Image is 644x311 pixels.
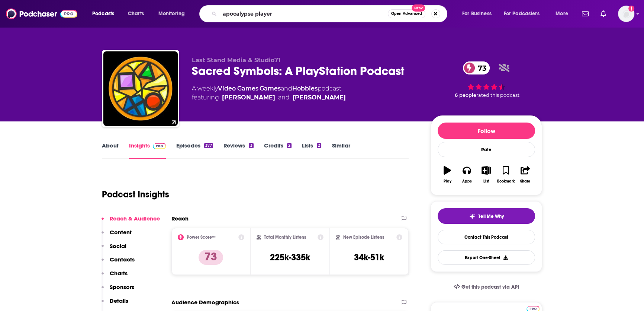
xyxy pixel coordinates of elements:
[123,8,148,20] a: Charts
[504,9,540,19] span: For Podcasters
[457,8,501,20] button: open menu
[158,9,185,19] span: Monitoring
[187,235,216,240] h2: Power Score™
[264,235,306,240] h2: Total Monthly Listens
[103,51,178,126] img: Sacred Symbols: A PlayStation Podcast
[222,93,275,102] a: Chris Maldonado
[343,235,384,240] h2: New Episode Listens
[391,12,422,16] span: Open Advanced
[171,299,239,306] h2: Audience Demographics
[92,9,114,19] span: Podcasts
[462,9,492,19] span: For Business
[477,161,496,188] button: List
[129,142,166,159] a: InsightsPodchaser Pro
[332,142,350,159] a: Similar
[260,85,281,92] a: Games
[469,213,475,219] img: tell me why sparkle
[171,215,189,222] h2: Reach
[192,57,280,64] span: Last Stand Media & Studio71
[102,256,135,270] button: Contacts
[110,270,128,277] p: Charts
[218,85,258,92] a: Video Games
[270,252,310,263] h3: 225k-335k
[516,161,535,188] button: Share
[499,8,550,20] button: open menu
[110,215,160,222] p: Reach & Audience
[110,229,132,236] p: Content
[476,92,519,98] span: rated this podcast
[102,142,119,159] a: About
[204,143,213,148] div: 377
[258,85,260,92] span: ,
[628,6,634,12] svg: Add a profile image
[199,250,223,265] p: 73
[293,93,346,102] a: Colin Moriarty
[102,215,160,229] button: Reach & Audience
[438,250,535,265] button: Export One-Sheet
[598,7,609,20] a: Show notifications dropdown
[618,6,634,22] button: Show profile menu
[110,242,126,250] p: Social
[461,284,519,290] span: Get this podcast via API
[128,9,144,19] span: Charts
[192,93,346,102] span: featuring
[223,142,253,159] a: Reviews3
[110,283,134,291] p: Sponsors
[579,7,592,20] a: Show notifications dropdown
[457,161,476,188] button: Apps
[618,6,634,22] span: Logged in as Pickaxe
[444,179,451,184] div: Play
[292,85,318,92] a: Hobbies
[550,8,577,20] button: open menu
[470,61,490,74] span: 73
[438,230,535,244] a: Contact This Podcast
[281,85,292,92] span: and
[6,7,77,21] img: Podchaser - Follow, Share and Rate Podcasts
[483,179,489,184] div: List
[354,252,384,263] h3: 34k-51k
[317,143,321,148] div: 2
[102,270,128,283] button: Charts
[192,84,346,102] div: A weekly podcast
[412,4,425,12] span: New
[556,9,568,19] span: More
[102,297,128,311] button: Details
[431,57,542,103] div: 73 6 peoplerated this podcast
[287,143,292,148] div: 2
[438,161,457,188] button: Play
[176,142,213,159] a: Episodes377
[220,8,388,20] input: Search podcasts, credits, & more...
[496,161,515,188] button: Bookmark
[520,179,530,184] div: Share
[206,5,454,22] div: Search podcasts, credits, & more...
[153,143,166,149] img: Podchaser Pro
[448,278,525,296] a: Get this podcast via API
[388,9,425,18] button: Open AdvancedNew
[462,179,472,184] div: Apps
[264,142,292,159] a: Credits2
[463,61,490,74] a: 73
[249,143,253,148] div: 3
[153,8,194,20] button: open menu
[497,179,515,184] div: Bookmark
[110,256,135,263] p: Contacts
[278,93,290,102] span: and
[618,6,634,22] img: User Profile
[438,208,535,224] button: tell me why sparkleTell Me Why
[455,92,476,98] span: 6 people
[438,123,535,139] button: Follow
[102,229,132,242] button: Content
[478,213,504,219] span: Tell Me Why
[110,297,128,304] p: Details
[102,242,126,256] button: Social
[302,142,321,159] a: Lists2
[87,8,124,20] button: open menu
[438,142,535,157] div: Rate
[102,283,134,297] button: Sponsors
[102,189,169,200] h1: Podcast Insights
